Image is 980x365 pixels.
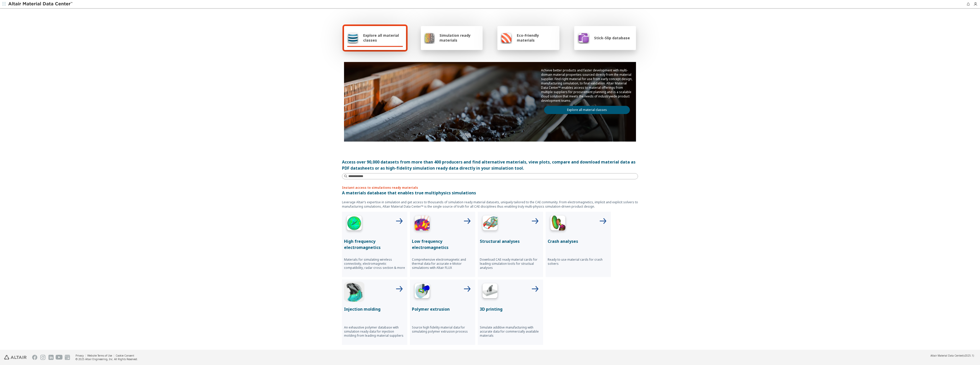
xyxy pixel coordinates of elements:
[480,238,541,244] p: Structural analyses
[546,212,611,277] button: Crash Analyses IconCrash analysesReady to use material cards for crash solvers
[478,212,543,277] button: Structural Analyses IconStructural analysesDownload CAE ready material cards for leading simulati...
[342,280,407,345] button: Injection Molding IconInjection moldingAn exhaustive polymer database with simulation ready data ...
[541,68,633,103] p: Achieve better products and faster development with multi-domain material properties sourced dire...
[347,32,359,44] img: Explore all material classes
[344,258,405,270] p: Materials for simulating wireless connectivity, electromagnetic compatibility, radar cross sectio...
[342,185,638,190] p: Instant access to simulations ready materials
[577,32,590,44] img: Stick-Slip database
[412,325,473,334] p: Source high fidelity material data for simulating polymer extrusion process
[424,32,435,44] img: Simulation ready materials
[412,238,473,250] p: Low frequency electromagnetics
[544,106,630,114] a: Explore all material classes
[8,2,73,7] img: Altair Material Data Center
[342,159,638,171] div: Access over 90,000 datasets from more than 400 producers and find alternative materials, view plo...
[930,354,974,357] div: (v2025.1)
[517,33,556,43] span: Eco-Friendly materials
[480,282,500,302] img: 3D Printing Icon
[594,35,630,40] span: Stick-Slip database
[412,282,432,302] img: Polymer Extrusion Icon
[344,214,364,234] img: High Frequency Icon
[480,258,541,270] p: Download CAE ready material cards for leading simulation tools for structual analyses
[363,33,403,43] span: Explore all material classes
[478,280,543,345] button: 3D Printing Icon3D printingSimulate additive manufacturing with accurate data for commercially av...
[548,214,568,234] img: Crash Analyses Icon
[439,33,480,43] span: Simulation ready materials
[87,354,112,357] a: Website Terms of Use
[344,282,364,302] img: Injection Molding Icon
[342,212,407,277] button: High Frequency IconHigh frequency electromagneticsMaterials for simulating wireless connectivity,...
[480,306,541,312] p: 3D printing
[4,355,27,360] img: Altair Engineering
[412,214,432,234] img: Low Frequency Icon
[548,238,609,244] p: Crash analyses
[548,258,609,266] p: Ready to use material cards for crash solvers
[342,190,638,196] p: A materials database that enables true multiphysics simulations
[480,214,500,234] img: Structural Analyses Icon
[342,200,638,209] p: Leverage Altair’s expertise in simulation and get access to thousands of simulation ready materia...
[500,32,512,44] img: Eco-Friendly materials
[116,354,134,357] a: Cookie Consent
[930,354,963,357] span: Altair Material Data Center
[410,280,475,345] button: Polymer Extrusion IconPolymer extrusionSource high fidelity material data for simulating polymer ...
[344,306,405,312] p: Injection molding
[76,357,138,361] div: © 2025 Altair Engineering, Inc. All Rights Reserved.
[410,212,475,277] button: Low Frequency IconLow frequency electromagneticsComprehensive electromagnetic and thermal data fo...
[344,325,405,338] p: An exhaustive polymer database with simulation ready data for injection molding from leading mate...
[412,258,473,270] p: Comprehensive electromagnetic and thermal data for accurate e-Motor simulations with Altair FLUX
[344,238,405,250] p: High frequency electromagnetics
[76,354,84,357] a: Privacy
[480,325,541,338] p: Simulate additive manufacturing with accurate data for commercially available materials
[412,306,473,312] p: Polymer extrusion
